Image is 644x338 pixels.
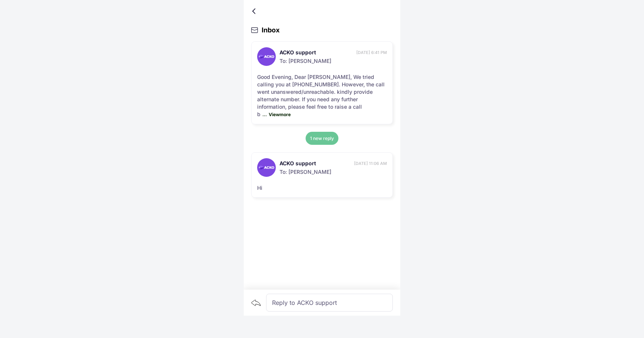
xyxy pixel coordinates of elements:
[280,160,352,167] span: ACKO support
[280,167,387,176] span: To: [PERSON_NAME]
[356,50,387,55] span: [DATE] 6:41 PM
[354,160,387,166] span: [DATE] 11:06 AM
[280,49,354,56] span: ACKO support
[261,112,267,117] span: ...
[251,26,393,34] div: Inbox
[266,294,393,312] div: Reply to ACKO support
[306,132,338,145] div: 1 new reply
[259,166,274,169] img: horizontal-gradient-white-text.png
[267,112,291,117] span: View more
[257,184,387,192] div: Hi
[259,55,274,58] img: horizontal-gradient-white-text.png
[280,56,387,65] span: To: [PERSON_NAME]
[257,73,387,118] div: Good Evening, Dear [PERSON_NAME], We tried calling you at [PHONE_NUMBER]. However, the call went ...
